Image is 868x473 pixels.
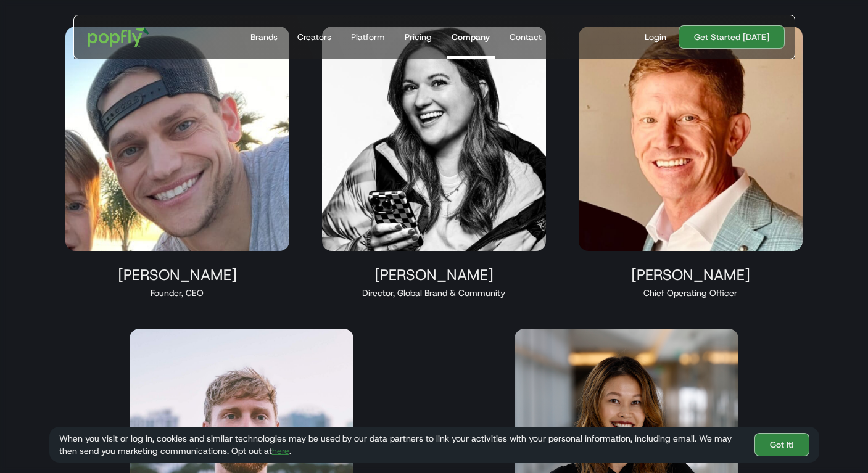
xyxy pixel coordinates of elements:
div: Brands [250,31,278,43]
div: Director, Global Brand & Community [322,287,547,299]
div: Login [645,31,666,43]
a: home [79,19,159,56]
a: here [272,445,289,456]
div: When you visit or log in, cookies and similar technologies may be used by our data partners to li... [59,432,745,457]
a: Creators [292,15,336,59]
div: Pricing [405,31,432,43]
a: Company [447,15,495,59]
a: Get Started [DATE] [679,25,785,49]
div: Contact [510,31,542,43]
div: [PERSON_NAME] [579,266,803,284]
a: Got It! [754,433,809,456]
div: Company [452,31,490,43]
a: Pricing [400,15,437,59]
a: Login [640,31,671,43]
div: [PERSON_NAME] [322,266,547,284]
div: Founder, CEO [65,287,290,299]
a: Platform [346,15,390,59]
a: Contact [505,15,547,59]
div: Platform [351,31,385,43]
div: Creators [297,31,331,43]
div: [PERSON_NAME] [65,266,290,284]
a: Brands [246,15,283,59]
div: Chief Operating Officer [579,287,803,299]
